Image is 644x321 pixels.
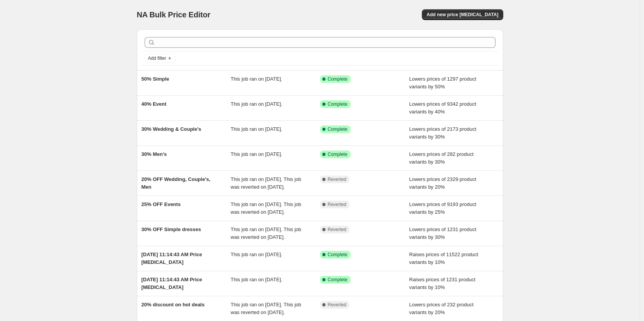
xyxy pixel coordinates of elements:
[409,226,476,240] span: Lowers prices of 1231 product variants by 30%
[142,76,169,82] span: 50% Simple
[409,201,476,215] span: Lowers prices of 9193 product variants by 25%
[409,101,476,115] span: Lowers prices of 9342 product variants by 40%
[231,151,282,157] span: This job ran on [DATE].
[409,151,474,165] span: Lowers prices of 282 product variants by 30%
[328,302,347,308] span: Reverted
[328,126,347,132] span: Complete
[145,54,175,63] button: Add filter
[328,176,347,182] span: Reverted
[142,277,202,290] span: [DATE] 11:14:43 AM Price [MEDICAL_DATA]
[328,151,347,157] span: Complete
[142,126,201,132] span: 30% Wedding & Couple's
[137,10,211,19] span: NA Bulk Price Editor
[409,252,478,265] span: Raises prices of 11522 product variants by 10%
[231,126,282,132] span: This job ran on [DATE].
[409,302,474,315] span: Lowers prices of 232 product variants by 20%
[328,101,347,107] span: Complete
[231,252,282,257] span: This job ran on [DATE].
[148,55,166,61] span: Add filter
[231,101,282,107] span: This job ran on [DATE].
[328,201,347,208] span: Reverted
[409,76,476,90] span: Lowers prices of 1297 product variants by 50%
[231,226,301,240] span: This job ran on [DATE]. This job was reverted on [DATE].
[142,302,205,307] span: 20% discount on hot deals
[142,101,167,107] span: 40% Event
[231,76,282,82] span: This job ran on [DATE].
[231,277,282,282] span: This job ran on [DATE].
[409,277,475,290] span: Raises prices of 1231 product variants by 10%
[142,252,202,265] span: [DATE] 11:14:43 AM Price [MEDICAL_DATA]
[328,277,347,283] span: Complete
[328,252,347,258] span: Complete
[422,9,503,20] button: Add new price [MEDICAL_DATA]
[328,76,347,82] span: Complete
[231,176,301,190] span: This job ran on [DATE]. This job was reverted on [DATE].
[142,201,181,207] span: 25% OFF Events
[142,176,211,190] span: 20% OFF Wedding, Couple's, Men
[409,126,476,140] span: Lowers prices of 2173 product variants by 30%
[427,12,498,18] span: Add new price [MEDICAL_DATA]
[142,151,167,157] span: 30% Men's
[231,201,301,215] span: This job ran on [DATE]. This job was reverted on [DATE].
[328,226,347,233] span: Reverted
[231,302,301,315] span: This job ran on [DATE]. This job was reverted on [DATE].
[409,176,476,190] span: Lowers prices of 2329 product variants by 20%
[142,226,201,232] span: 30% OFF Simple dresses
